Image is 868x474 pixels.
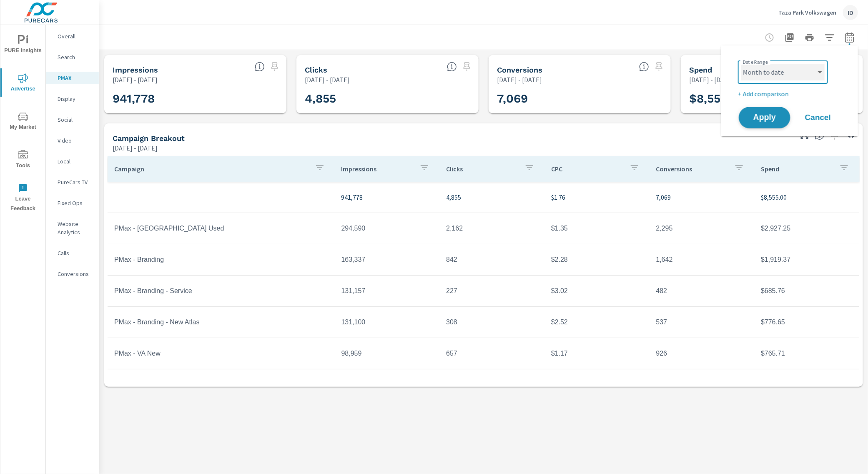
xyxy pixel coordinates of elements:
[255,62,265,72] span: The number of times an ad was shown on your behalf.
[58,53,92,61] p: Search
[108,281,335,301] td: PMax - Branding - Service
[108,218,335,239] td: PMax - [GEOGRAPHIC_DATA] Used
[108,312,335,333] td: PMax - Branding - New Atlas
[801,29,818,46] button: Print Report
[778,9,836,16] p: Taza Park Volkswagen
[497,92,662,106] h3: 7,069
[781,29,798,46] button: "Export Report to PDF"
[46,155,99,168] div: Local
[108,249,335,270] td: PMax - Branding
[305,75,350,85] p: [DATE] - [DATE]
[650,281,755,301] td: 482
[108,343,335,364] td: PMax - VA New
[754,343,859,364] td: $765.71
[439,281,544,301] td: 227
[739,107,790,128] button: Apply
[689,75,734,85] p: [DATE] - [DATE]
[841,29,858,46] button: Select Date Range
[439,249,544,270] td: 842
[113,143,158,153] p: [DATE] - [DATE]
[439,343,544,364] td: 657
[801,114,835,121] span: Cancel
[113,65,158,74] h5: Impressions
[650,249,755,270] td: 1,642
[3,112,43,132] span: My Market
[650,312,755,333] td: 537
[652,60,666,73] span: Select a preset date range to save this widget
[761,165,833,173] p: Spend
[544,281,650,301] td: $3.02
[58,199,92,207] p: Fixed Ops
[46,218,99,238] div: Website Analytics
[3,73,43,94] span: Advertise
[335,281,440,301] td: 131,157
[305,65,327,74] h5: Clicks
[439,312,544,333] td: 308
[113,75,158,85] p: [DATE] - [DATE]
[46,247,99,259] div: Calls
[335,218,440,239] td: 294,590
[58,220,92,236] p: Website Analytics
[544,312,650,333] td: $2.52
[843,5,858,20] div: ID
[58,74,92,82] p: PMAX
[754,249,859,270] td: $1,919.37
[46,113,99,126] div: Social
[551,192,643,202] p: $1.76
[58,249,92,257] p: Calls
[446,165,518,173] p: Clicks
[544,343,650,364] td: $1.17
[113,134,185,143] h5: Campaign Breakout
[544,249,650,270] td: $2.28
[58,157,92,166] p: Local
[738,89,845,99] p: + Add comparison
[3,150,43,171] span: Tools
[650,343,755,364] td: 926
[656,192,748,202] p: 7,069
[46,268,99,280] div: Conversions
[58,115,92,124] p: Social
[58,136,92,145] p: Video
[335,249,440,270] td: 163,337
[748,114,782,122] span: Apply
[551,165,623,173] p: CPC
[335,343,440,364] td: 98,959
[305,92,470,106] h3: 4,855
[46,72,99,84] div: PMAX
[754,281,859,301] td: $685.76
[447,62,457,72] span: The number of times an ad was clicked by a consumer.
[689,65,712,74] h5: Spend
[793,107,843,128] button: Cancel
[754,312,859,333] td: $776.65
[46,51,99,63] div: Search
[656,165,728,173] p: Conversions
[544,218,650,239] td: $1.35
[761,192,853,202] p: $8,555.00
[821,29,838,46] button: Apply Filters
[46,93,99,105] div: Display
[58,32,92,40] p: Overall
[114,165,308,173] p: Campaign
[497,75,542,85] p: [DATE] - [DATE]
[3,183,43,213] span: Leave Feedback
[689,92,855,106] h3: $8,555
[335,312,440,333] td: 131,100
[439,218,544,239] td: 2,162
[58,95,92,103] p: Display
[46,134,99,147] div: Video
[113,92,278,106] h3: 941,778
[46,30,99,43] div: Overall
[446,192,538,202] p: 4,855
[460,60,474,73] span: Select a preset date range to save this widget
[650,218,755,239] td: 2,295
[0,25,45,217] div: nav menu
[46,197,99,209] div: Fixed Ops
[497,65,542,74] h5: Conversions
[58,178,92,186] p: PureCars TV
[3,35,43,55] span: PURE Insights
[268,60,281,73] span: Select a preset date range to save this widget
[46,176,99,188] div: PureCars TV
[341,192,433,202] p: 941,778
[754,218,859,239] td: $2,927.25
[58,270,92,278] p: Conversions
